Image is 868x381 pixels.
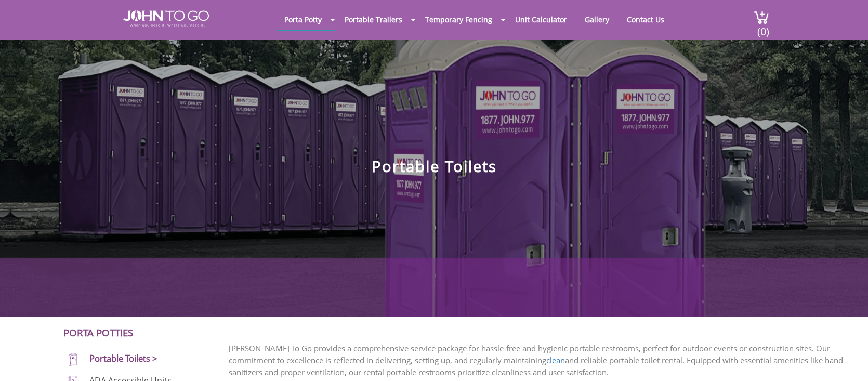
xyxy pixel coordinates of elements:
p: [PERSON_NAME] To Go provides a comprehensive service package for hassle-free and hygienic portabl... [229,343,852,378]
a: Portable Trailers [337,9,410,30]
button: Live Chat [826,339,868,381]
a: Unit Calculator [507,9,575,30]
a: Contact Us [619,9,672,30]
span: (0) [757,16,769,38]
img: cart a [754,10,769,24]
a: Porta Potty [277,9,330,30]
img: JOHN to go [123,10,209,27]
a: Temporary Fencing [417,9,500,30]
a: clean [546,355,565,365]
a: Gallery [577,9,617,30]
a: Porta Potties [63,326,133,339]
a: Portable Toilets > [89,352,157,364]
img: portable-toilets-new.png [62,353,84,367]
